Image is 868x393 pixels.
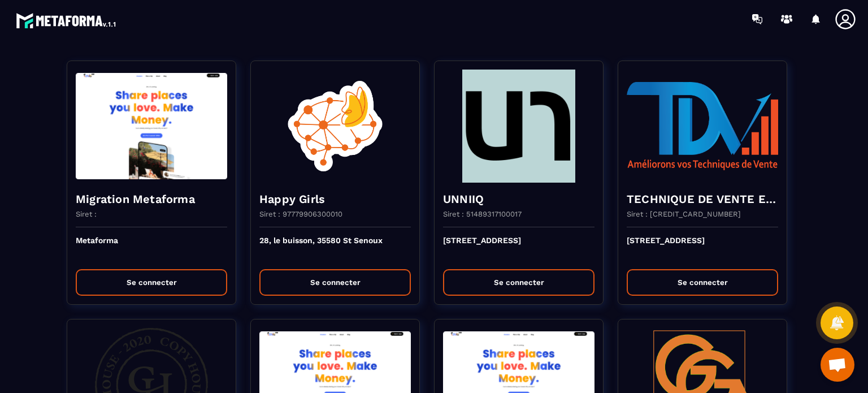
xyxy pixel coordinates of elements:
[627,210,741,218] p: Siret : [CREDIT_CARD_NUMBER]
[443,210,522,218] p: Siret : 51489317100017
[627,191,778,207] h4: TECHNIQUE DE VENTE EDITION
[259,210,342,218] p: Siret : 97779906300010
[76,236,227,261] p: Metaforma
[821,348,854,382] div: Ouvrir le chat
[443,236,594,261] p: [STREET_ADDRESS]
[259,70,411,183] img: funnel-background
[443,70,594,183] img: funnel-background
[627,236,778,261] p: [STREET_ADDRESS]
[627,70,778,183] img: funnel-background
[16,10,118,31] img: logo
[76,70,227,183] img: funnel-background
[259,269,411,296] button: Se connecter
[259,191,411,207] h4: Happy Girls
[627,269,778,296] button: Se connecter
[76,210,97,218] p: Siret :
[76,191,227,207] h4: Migration Metaforma
[443,191,594,207] h4: UNNIIQ
[259,236,411,261] p: 28, le buisson, 35580 St Senoux
[443,269,594,296] button: Se connecter
[76,269,227,296] button: Se connecter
